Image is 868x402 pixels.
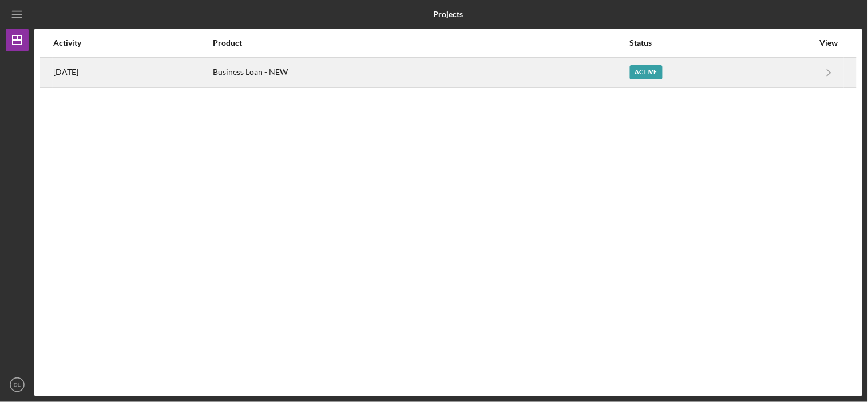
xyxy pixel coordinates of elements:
text: DL [14,382,21,388]
div: Activity [53,38,212,47]
div: Active [630,65,663,79]
time: 2025-07-18 15:30 [53,67,78,77]
div: Status [630,38,814,47]
div: Product [213,38,628,47]
button: DL [6,373,29,396]
b: Projects [433,10,463,19]
div: Business Loan - NEW [213,58,628,87]
div: View [815,38,843,47]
